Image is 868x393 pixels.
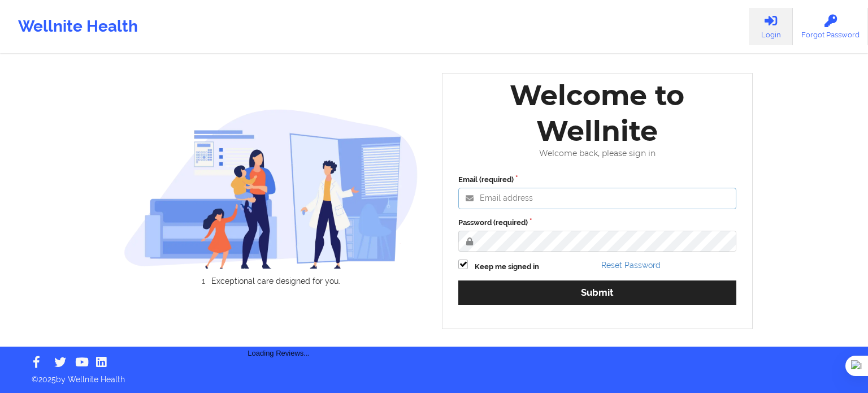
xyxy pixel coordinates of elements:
[601,261,661,270] a: Reset Password
[450,149,744,158] div: Welcome back, please sign in
[133,277,418,286] li: Exceptional care designed for you.
[458,217,736,228] label: Password (required)
[458,174,736,185] label: Email (required)
[458,188,736,209] input: Email address
[475,261,539,273] label: Keep me signed in
[450,77,744,149] div: Welcome to Wellnite
[749,8,793,45] a: Login
[124,109,419,269] img: wellnite-auth-hero_200.c722682e.png
[124,305,435,359] div: Loading Reviews...
[458,280,736,305] button: Submit
[793,8,868,45] a: Forgot Password
[24,366,844,385] p: © 2025 by Wellnite Health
